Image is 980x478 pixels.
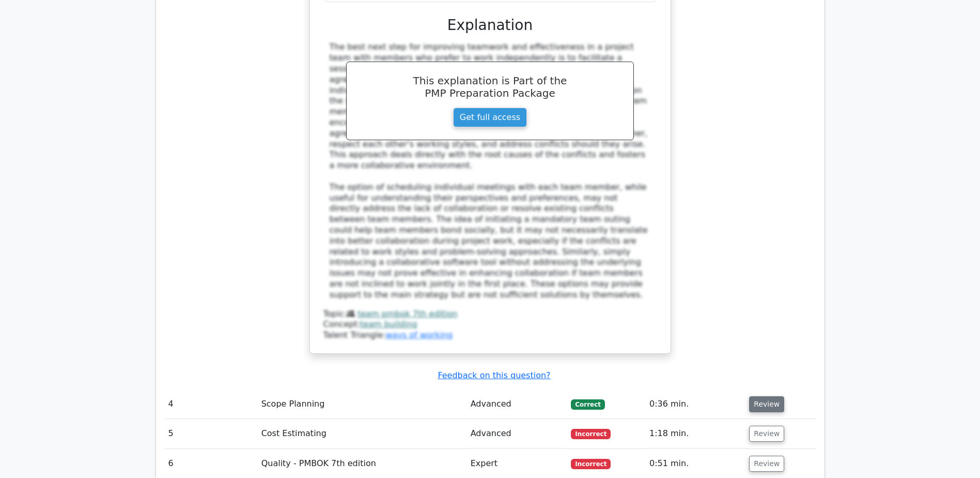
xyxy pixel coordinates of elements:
[453,108,527,127] a: Get full access
[164,419,257,449] td: 5
[323,309,657,341] div: Talent Triangle:
[357,309,457,319] a: team pmbok 7th edition
[257,390,466,419] td: Scope Planning
[466,419,567,449] td: Advanced
[164,390,257,419] td: 4
[571,459,611,469] span: Incorrect
[438,370,550,380] a: Feedback on this question?
[645,390,745,419] td: 0:36 min.
[323,309,657,320] div: Topic:
[323,319,657,330] div: Concept:
[749,456,784,472] button: Review
[571,429,611,439] span: Incorrect
[257,419,466,449] td: Cost Estimating
[385,330,453,340] a: ways of working
[571,399,604,410] span: Correct
[330,42,651,300] div: The best next step for improving teamwork and effectiveness in a project team with members who pr...
[360,319,417,329] a: team building
[330,17,651,34] h3: Explanation
[466,390,567,419] td: Advanced
[645,419,745,449] td: 1:18 min.
[749,396,784,412] button: Review
[749,426,784,442] button: Review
